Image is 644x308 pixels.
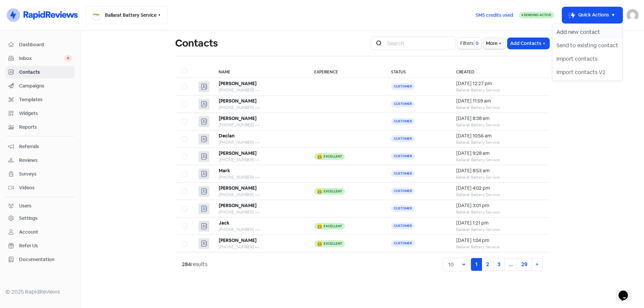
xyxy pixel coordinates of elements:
div: Ballarat Battery Service [456,122,543,128]
div: Ballarat Battery Service [456,105,543,111]
button: Import contacts [552,52,622,66]
div: [DATE] 11:59 am [456,98,543,105]
div: [DATE] 12:27 pm [456,80,543,87]
div: [DATE] 1:04 pm [456,237,543,244]
div: Ballarat Battery Service [456,87,543,93]
button: Filters0 [458,38,481,49]
span: 0 [64,55,72,62]
button: Send to existing contact [552,39,622,52]
span: 0 [474,40,479,47]
span: Customer [391,170,415,177]
button: Quick Actions [562,7,623,23]
a: ... [504,258,517,271]
a: Referrals [5,140,75,153]
div: Users [19,202,32,209]
div: © 2025 RapidReviews [5,288,75,296]
div: [DATE] 1:21 pm [456,220,543,227]
a: Templates [5,94,75,106]
span: Refer Us [19,242,72,249]
div: Ballarat Battery Service [456,244,543,250]
th: Status [384,64,449,78]
span: Templates [19,96,72,103]
a: 3 [493,258,505,271]
div: Ballarat Battery Service [456,157,543,163]
a: 29 [517,258,532,271]
a: 1 [471,258,482,271]
div: Ballarat Battery Service [456,174,543,180]
div: [PHONE_NUMBER] <> [219,174,301,180]
div: Ballarat Battery Service [456,139,543,145]
a: Campaigns [5,80,75,92]
span: Customer [391,153,415,160]
div: [PHONE_NUMBER] <> [219,105,301,111]
iframe: chat widget [616,281,637,301]
div: [DATE] 9:28 am [456,150,543,157]
div: [DATE] 10:56 am [456,132,543,139]
a: Reviews [5,154,75,167]
a: Documentation [5,253,75,266]
div: Excellent [324,225,342,228]
img: User [627,9,639,21]
button: Add Contacts [507,38,549,49]
button: Import contacts V2 [552,66,622,79]
span: Customer [391,223,415,229]
span: Referrals [19,143,72,150]
span: Contacts [19,69,72,76]
a: Dashboard [5,39,75,51]
input: Search [383,37,455,50]
a: Account [5,226,75,238]
span: Customer [391,188,415,194]
div: [DATE] 4:02 pm [456,185,543,192]
th: Created [449,64,549,78]
span: Reviews [19,157,72,164]
th: Experience [308,64,385,78]
a: Videos [5,182,75,194]
span: Customer [391,83,415,90]
span: Widgets [19,110,72,117]
b: Jack [219,220,229,226]
div: Excellent [324,190,342,193]
span: Documentation [19,256,72,263]
span: Customer [391,205,415,212]
span: » [536,261,538,268]
h1: Contacts [175,33,218,54]
b: [PERSON_NAME] [219,115,257,121]
span: Surveys [19,171,72,178]
a: SMS credits used [470,11,519,18]
div: Settings [19,215,38,222]
a: Widgets [5,107,75,120]
button: Add new contact [552,25,622,39]
b: [PERSON_NAME] [219,185,257,191]
div: [DATE] 8:38 am [456,115,543,122]
a: Sending Active [519,11,554,19]
a: Settings [5,212,75,225]
b: [PERSON_NAME] [219,80,257,86]
div: [DATE] 8:53 am [456,167,543,174]
div: [PHONE_NUMBER] <> [219,122,301,128]
span: Campaigns [19,82,72,89]
div: Excellent [324,242,342,245]
div: [PHONE_NUMBER] <> [219,157,301,163]
span: Sending Active [524,13,551,17]
a: Surveys [5,168,75,180]
div: [PHONE_NUMBER] <> [219,244,301,250]
div: Ballarat Battery Service [456,192,543,198]
b: [PERSON_NAME] [219,202,257,208]
span: Customer [391,240,415,247]
div: [PHONE_NUMBER] <> [219,139,301,145]
a: Contacts [5,66,75,78]
span: Inbox [19,55,64,62]
a: Reports [5,121,75,133]
span: Customer [391,101,415,107]
div: [DATE] 3:01 pm [456,202,543,209]
b: [PERSON_NAME] [219,237,257,243]
strong: 284 [182,261,191,268]
div: [PHONE_NUMBER] <> [219,209,301,215]
button: More [483,38,505,49]
div: [PHONE_NUMBER] <> [219,87,301,93]
a: Refer Us [5,240,75,252]
span: Filters [460,40,474,47]
b: Mark [219,168,230,174]
div: Ballarat Battery Service [456,209,543,215]
b: Declan [219,133,234,139]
